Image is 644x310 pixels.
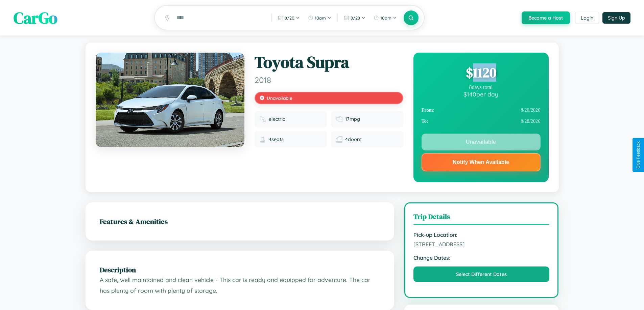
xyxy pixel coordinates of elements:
img: Fuel type [259,116,266,122]
div: 8 / 28 / 2026 [422,116,541,127]
img: Toyota Supra 2018 [96,53,244,147]
span: electric [269,116,285,122]
strong: Change Dates: [413,254,550,261]
span: 10am [315,15,326,21]
span: 17 mpg [345,116,360,122]
span: [STREET_ADDRESS] [413,241,550,248]
strong: Pick-up Location: [413,231,550,238]
img: Seats [259,136,266,143]
img: Fuel efficiency [336,116,342,122]
div: Give Feedback [636,141,641,169]
span: 2018 [255,75,403,85]
h2: Description [100,265,380,275]
span: 4 seats [269,136,284,142]
div: $ 1120 [422,63,541,82]
div: 8 / 20 / 2026 [422,105,541,116]
span: 8 / 28 [351,15,360,21]
button: Become a Host [522,11,570,24]
img: Doors [336,136,342,143]
button: Login [575,12,599,24]
button: 8/20 [275,12,303,23]
span: 8 / 20 [285,15,294,21]
span: 4 doors [345,136,361,142]
strong: To: [422,118,428,124]
button: 8/28 [340,12,369,23]
p: A safe, well maintained and clean vehicle - This car is ready and equipped for adventure. The car... [100,275,380,296]
button: Unavailable [422,134,541,150]
span: 10am [380,15,391,21]
h3: Trip Details [413,212,550,225]
span: CarGo [14,7,57,29]
button: 10am [305,12,335,23]
div: 8 days total [422,84,541,90]
h2: Features & Amenities [100,217,380,226]
button: Sign Up [602,12,630,24]
button: Notify When Available [422,153,541,171]
h1: Toyota Supra [255,53,403,72]
button: Select Different Dates [413,266,550,282]
span: Unavailable [267,95,292,101]
div: $ 140 per day [422,90,541,98]
strong: From: [422,107,435,113]
button: 10am [370,12,400,23]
